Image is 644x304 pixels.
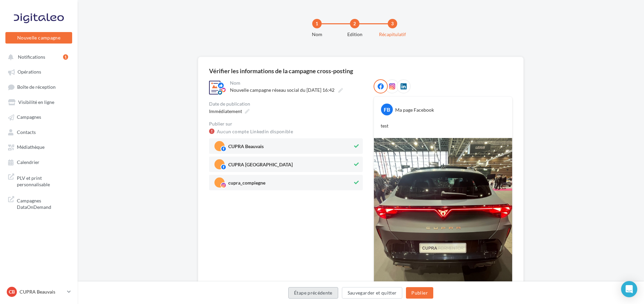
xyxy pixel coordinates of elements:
[17,114,41,120] span: Campagnes
[4,141,74,153] a: Médiathèque
[621,281,637,297] div: Open Intercom Messenger
[4,65,74,78] a: Opérations
[17,173,69,188] span: PLV et print personnalisable
[230,81,361,85] div: Nom
[17,84,56,90] span: Boîte de réception
[5,285,72,298] a: CB CUPRA Beauvais
[4,171,74,191] a: PLV et print personnalisable
[18,69,41,75] span: Opérations
[63,54,68,60] div: 1
[4,156,74,168] a: Calendrier
[342,287,403,299] button: Sauvegarder et quitter
[17,144,45,150] span: Médiathèque
[209,102,363,106] div: Date de publication
[209,121,363,126] div: Publier sur
[288,287,338,299] button: Étape précédente
[17,196,69,211] span: Campagnes DataOnDemand
[228,144,264,151] span: CUPRA Beauvais
[17,159,39,165] span: Calendrier
[381,104,393,115] div: FB
[4,111,74,123] a: Campagnes
[9,288,15,295] span: CB
[312,19,322,28] div: 1
[395,107,434,113] div: Ma page Facebook
[4,193,74,213] a: Campagnes DataOnDemand
[371,31,414,38] div: Récapitulatif
[333,31,376,38] div: Edition
[228,181,265,188] span: cupra_compiegne
[4,51,71,63] button: Notifications 1
[381,122,505,129] p: test
[350,19,359,28] div: 2
[209,68,353,74] div: Vérifier les informations de la campagne cross-posting
[228,162,293,170] span: CUPRA [GEOGRAPHIC_DATA]
[20,288,64,295] p: CUPRA Beauvais
[18,54,45,60] span: Notifications
[388,19,397,28] div: 3
[295,31,339,38] div: Nom
[4,81,74,93] a: Boîte de réception
[4,126,74,138] a: Contacts
[406,287,433,299] button: Publier
[5,32,72,44] button: Nouvelle campagne
[217,128,293,136] a: Aucun compte Linkedin disponible
[18,99,54,105] span: Visibilité en ligne
[230,87,334,93] span: Nouvelle campagne réseau social du [DATE] 16:42
[17,129,36,135] span: Contacts
[4,96,74,108] a: Visibilité en ligne
[209,108,242,114] span: Immédiatement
